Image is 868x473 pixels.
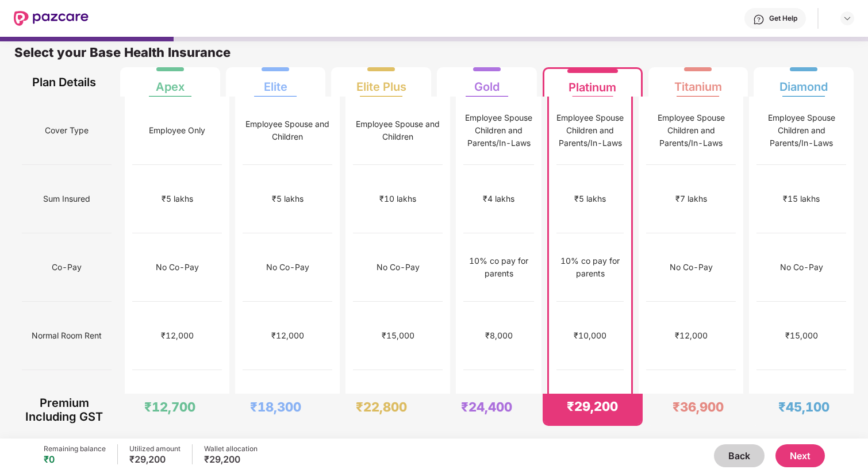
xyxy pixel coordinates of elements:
img: svg+xml;base64,PHN2ZyBpZD0iRHJvcGRvd24tMzJ4MzIiIHhtbG5zPSJodHRwOi8vd3d3LnczLm9yZy8yMDAwL3N2ZyIgd2... [843,14,852,23]
span: Co-Pay [52,256,82,278]
div: ₹29,200 [567,398,618,414]
div: Diamond [779,71,828,94]
div: Elite [264,71,287,94]
div: Employee Spouse Children and Parents/In-Laws [463,111,534,149]
div: Utilized amount [129,444,180,453]
div: ₹15,000 [785,329,818,342]
div: 10% co pay for parents [463,255,534,280]
div: ₹10 lakhs [379,193,416,205]
div: Platinum [569,71,616,94]
div: 10% co pay for parents [556,255,624,280]
div: Employee Spouse Children and Parents/In-Laws [556,111,624,149]
div: Elite Plus [356,71,406,94]
div: ₹12,700 [144,399,195,415]
div: ₹0 [44,453,106,465]
div: ₹5 lakhs [272,193,304,205]
div: ₹5 lakhs [162,193,193,205]
div: Employee Spouse and Children [353,118,443,143]
div: Remaining balance [44,444,106,453]
div: No Co-Pay [780,261,823,274]
div: ₹45,100 [778,399,829,415]
div: ₹8,000 [485,329,513,342]
div: ₹29,200 [129,453,180,465]
span: Cover Type [45,120,89,141]
div: Employee Spouse Children and Parents/In-Laws [646,111,736,149]
div: Employee Spouse and Children [243,118,332,143]
div: No Co-Pay [266,261,309,274]
div: Plan Details [22,67,107,97]
div: Premium Including GST [22,394,107,426]
div: Employee Spouse Children and Parents/In-Laws [756,111,846,149]
div: Titanium [674,71,722,94]
button: Back [714,444,765,467]
button: Next [775,444,825,467]
div: No Co-Pay [377,261,420,274]
div: ₹15 lakhs [783,193,820,205]
div: No Co-Pay [670,261,713,274]
div: ₹18,300 [250,399,301,415]
div: ₹24,400 [461,399,512,415]
div: Get Help [769,14,797,23]
div: ₹36,900 [673,399,724,415]
div: ₹12,000 [675,329,708,342]
div: Employee Only [149,124,205,137]
img: svg+xml;base64,PHN2ZyBpZD0iSGVscC0zMngzMiIgeG1sbnM9Imh0dHA6Ly93d3cudzMub3JnLzIwMDAvc3ZnIiB3aWR0aD... [753,14,765,25]
div: ₹5 lakhs [574,193,606,205]
div: ₹4 lakhs [483,193,514,205]
span: [MEDICAL_DATA] Room Rent [22,387,112,421]
div: ₹29,200 [204,453,258,465]
div: ₹15,000 [382,329,414,342]
div: ₹12,000 [161,329,194,342]
div: Select your Base Health Insurance [14,44,854,67]
div: ₹10,000 [574,329,606,342]
img: New Pazcare Logo [14,11,89,26]
div: ₹22,800 [356,399,407,415]
span: Normal Room Rent [32,325,102,347]
div: ₹7 lakhs [675,193,707,205]
div: Apex [156,71,185,94]
div: ₹12,000 [271,329,304,342]
div: Wallet allocation [204,444,258,453]
span: Sum Insured [43,188,90,210]
div: No Co-Pay [156,261,199,274]
div: Gold [474,71,500,94]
